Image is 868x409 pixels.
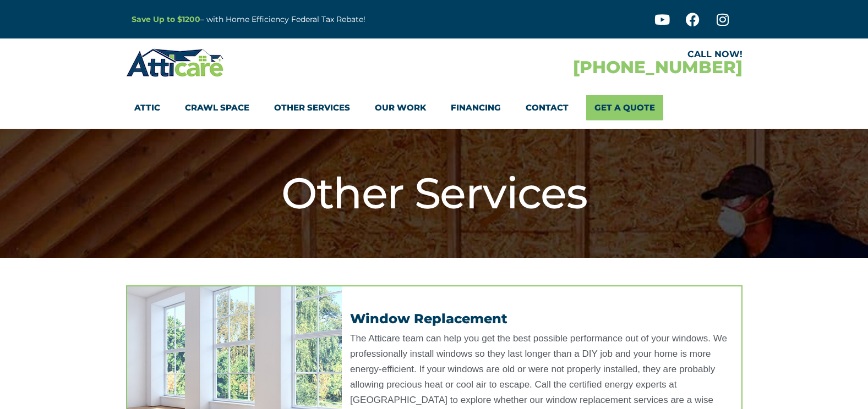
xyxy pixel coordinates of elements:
a: Save Up to $1200 [132,14,200,24]
p: – with Home Efficiency Federal Tax Rebate! [132,13,488,26]
div: CALL NOW! [434,50,743,59]
a: Contact [526,95,569,120]
a: Other Services [274,95,350,120]
a: Financing [451,95,501,120]
a: Our Work [375,95,426,120]
h1: Other Services [132,168,737,219]
a: Window Replacement [350,311,507,327]
a: Get A Quote [586,95,663,120]
nav: Menu [134,95,734,120]
a: Attic [134,95,160,120]
a: Crawl Space [185,95,249,120]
